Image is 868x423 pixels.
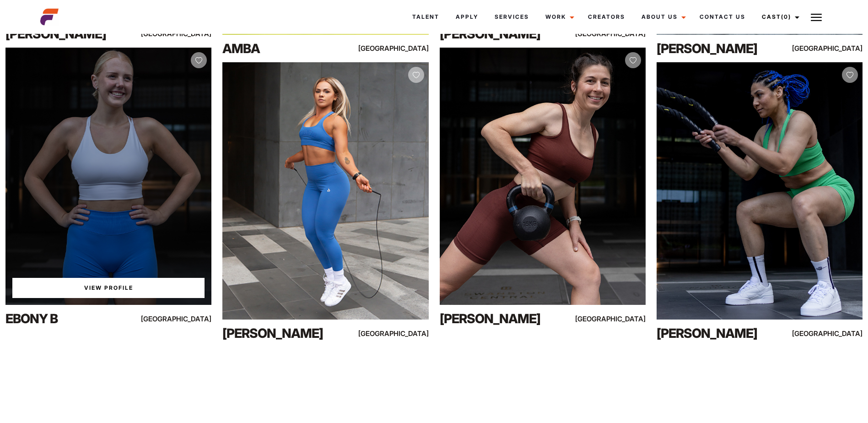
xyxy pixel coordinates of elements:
div: [GEOGRAPHIC_DATA] [584,313,646,325]
div: [PERSON_NAME] [440,309,563,328]
div: [PERSON_NAME] [657,324,780,342]
a: Contact Us [691,5,754,29]
a: Services [486,5,537,29]
a: Creators [580,5,633,29]
a: View Ebony B'sProfile [12,278,205,298]
span: (0) [781,13,791,20]
div: [GEOGRAPHIC_DATA] [150,313,211,325]
div: [GEOGRAPHIC_DATA] [801,328,863,339]
div: Amba [222,39,346,58]
div: [GEOGRAPHIC_DATA] [801,43,863,54]
div: [GEOGRAPHIC_DATA] [367,328,428,339]
div: [GEOGRAPHIC_DATA] [367,43,428,54]
img: cropped-aefm-brand-fav-22-square.png [40,8,59,26]
div: [PERSON_NAME] [222,324,346,342]
a: Apply [447,5,486,29]
a: About Us [633,5,691,29]
a: Cast(0) [754,5,805,29]
img: Burger icon [811,12,822,23]
div: Ebony B [5,309,129,328]
div: [PERSON_NAME] [657,39,780,58]
a: Talent [404,5,447,29]
a: Work [537,5,580,29]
